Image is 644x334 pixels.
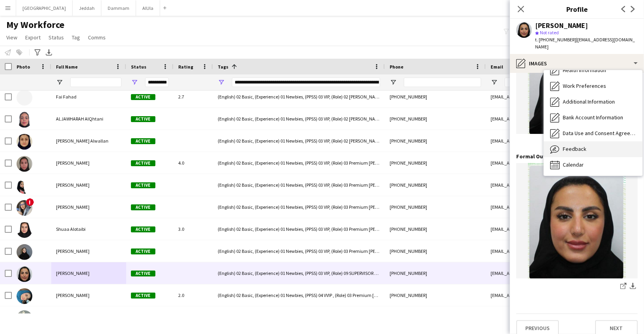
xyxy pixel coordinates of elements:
[486,218,644,240] div: [EMAIL_ADDRESS][DOMAIN_NAME]
[563,114,623,121] span: Bank Account Information
[174,152,213,174] div: 4.0
[486,86,644,108] div: [EMAIL_ADDRESS][DOMAIN_NAME]
[563,82,606,89] span: Work Preferences
[213,240,385,262] div: (English) 02 Basic, (Experience) 01 Newbies, (PPSS) 03 VIP, (Role) 03 Premium [PERSON_NAME], (Rol...
[218,79,225,86] button: Open Filter Menu
[56,292,90,298] span: [PERSON_NAME]
[486,152,644,174] div: [EMAIL_ADDRESS][PERSON_NAME][DOMAIN_NAME]
[131,160,155,166] span: Active
[385,130,486,152] div: [PHONE_NUMBER]
[56,116,103,122] span: ALJAWHARAH AlQhtani
[385,306,486,328] div: [PHONE_NUMBER]
[56,226,86,232] span: Shuaa Alotaibi
[516,163,638,278] img: Personal Photo.jpg
[56,79,63,86] button: Open Filter Menu
[17,288,32,304] img: Sara Alenezi
[510,4,644,14] h3: Profile
[535,37,576,43] span: t. [PHONE_NUMBER]
[25,34,41,41] span: Export
[17,134,32,150] img: Reema Alwallan
[73,0,101,16] button: Jeddah
[535,22,588,29] div: [PERSON_NAME]
[213,152,385,174] div: (English) 02 Basic, (Experience) 01 Newbies, (PPSS) 03 VIP, (Role) 03 Premium [PERSON_NAME]
[131,226,155,232] span: Active
[213,196,385,218] div: (English) 02 Basic, (Experience) 01 Newbies, (PPSS) 03 VIP, (Role) 03 Premium [PERSON_NAME]
[213,108,385,130] div: (English) 02 Basic, (Experience) 01 Newbies, (PPSS) 03 VIP, (Role) 02 [PERSON_NAME], (Role) 03 Pr...
[17,90,32,106] img: Fai Fahad
[17,310,32,326] img: Waad Fahad
[486,196,644,218] div: [EMAIL_ADDRESS][DOMAIN_NAME]
[174,284,213,306] div: 2.0
[17,266,32,282] img: Lama lamalotaibi
[563,145,586,152] span: Feedback
[516,153,576,160] h3: Formal Outfit Picture
[510,54,644,73] div: Images
[131,64,146,70] span: Status
[516,19,638,134] img: Personal Photo.jpg
[486,306,644,328] div: [EMAIL_ADDRESS][DOMAIN_NAME]
[486,130,644,152] div: [EMAIL_ADDRESS][DOMAIN_NAME]
[563,161,584,168] span: Calendar
[385,218,486,240] div: [PHONE_NUMBER]
[49,34,64,41] span: Status
[563,98,615,105] span: Additional Information
[174,86,213,108] div: 2.7
[486,262,644,284] div: [EMAIL_ADDRESS][DOMAIN_NAME]
[45,32,67,43] a: Status
[16,0,73,16] button: [GEOGRAPHIC_DATA]
[385,174,486,196] div: [PHONE_NUMBER]
[390,79,397,86] button: Open Filter Menu
[17,156,32,172] img: Bayan Abdulrhman
[544,94,642,110] div: Additional Information
[213,262,385,284] div: (English) 02 Basic, (Experience) 01 Newbies, (PPSS) 03 VIP, (Role) 09 SUPERVISOR “B”
[56,182,90,188] span: [PERSON_NAME]
[56,138,108,144] span: [PERSON_NAME] Alwallan
[544,157,642,173] div: Calendar
[56,64,78,70] span: Full Name
[486,174,644,196] div: [EMAIL_ADDRESS][DOMAIN_NAME]
[486,240,644,262] div: [EMAIL_ADDRESS][DOMAIN_NAME]
[390,64,403,70] span: Phone
[131,249,155,254] span: Active
[213,86,385,108] div: (English) 02 Basic, (Experience) 01 Newbies, (PPSS) 03 VIP, (Role) 02 [PERSON_NAME]
[101,0,136,16] button: Dammam
[385,86,486,108] div: [PHONE_NUMBER]
[385,240,486,262] div: [PHONE_NUMBER]
[505,78,639,87] input: Email Filter Input
[131,204,155,210] span: Active
[544,78,642,94] div: Work Preferences
[486,284,644,306] div: [EMAIL_ADDRESS][DOMAIN_NAME]
[88,34,106,41] span: Comms
[69,32,83,43] a: Tag
[131,138,155,144] span: Active
[6,34,17,41] span: View
[486,108,644,130] div: [EMAIL_ADDRESS][DOMAIN_NAME]
[218,64,228,70] span: Tags
[544,141,642,157] div: Feedback
[213,306,385,328] div: (English) 02 Basic, (Experience) 02 Experienced, (PPSS) 02 IP, (Role) 02 [PERSON_NAME]
[22,32,44,43] a: Export
[544,110,642,126] div: Bank Account Information
[85,32,109,43] a: Comms
[544,63,642,78] div: Health Information
[6,19,64,31] span: My Workforce
[131,182,155,188] span: Active
[131,94,155,100] span: Active
[491,79,498,86] button: Open Filter Menu
[56,160,90,166] span: [PERSON_NAME]
[17,200,32,216] img: Rahaf Alshalawi
[26,198,34,206] span: !
[56,248,90,254] span: [PERSON_NAME]
[213,218,385,240] div: (English) 02 Basic, (Experience) 01 Newbies, (PPSS) 03 VIP, (Role) 03 Premium [PERSON_NAME]
[535,37,635,50] span: | [EMAIL_ADDRESS][DOMAIN_NAME]
[17,244,32,260] img: Shouq Alghunaim
[56,270,90,276] span: [PERSON_NAME]
[17,222,32,238] img: Shuaa Alotaibi
[178,64,193,70] span: Rating
[540,30,559,35] span: Not rated
[33,48,42,57] app-action-btn: Advanced filters
[17,178,32,194] img: Fatimah Alabdulsalam
[385,196,486,218] div: [PHONE_NUMBER]
[72,34,80,41] span: Tag
[563,67,606,74] span: Health Information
